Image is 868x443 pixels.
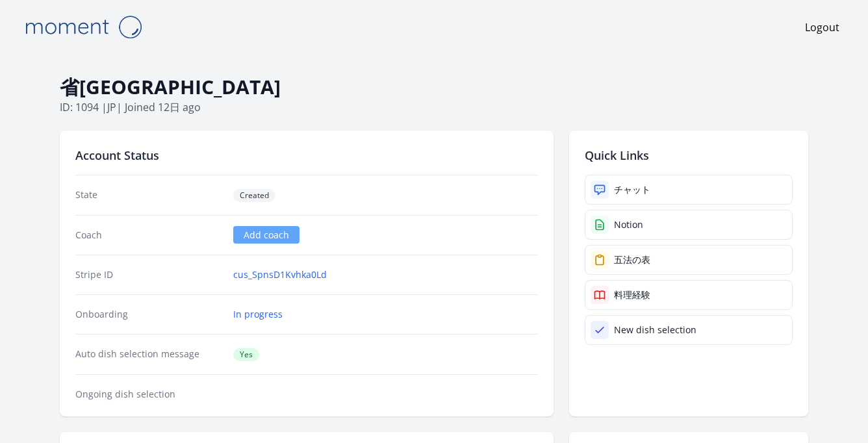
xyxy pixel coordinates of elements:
div: New dish selection [614,323,696,336]
a: Notion [585,210,793,240]
h2: Account Status [75,146,538,164]
dt: Onboarding [75,308,223,321]
div: チャット [614,183,650,196]
dt: Coach [75,229,223,242]
img: Moment [18,10,148,44]
span: Yes [233,348,259,361]
a: In progress [233,308,283,321]
a: New dish selection [585,315,793,345]
div: 五法の表 [614,253,650,266]
dt: Ongoing dish selection [75,388,223,401]
a: 料理経験 [585,280,793,310]
p: ID: 1094 | | Joined 12日 ago [60,99,808,115]
h1: 省[GEOGRAPHIC_DATA] [60,75,808,99]
div: 料理経験 [614,288,650,301]
a: 五法の表 [585,245,793,275]
span: jp [107,100,116,114]
dt: Auto dish selection message [75,348,223,361]
a: Add coach [233,226,300,244]
dt: Stripe ID [75,268,223,281]
span: Created [233,189,275,202]
a: チャット [585,175,793,205]
a: cus_SpnsD1Kvhka0Ld [233,268,327,281]
div: Notion [614,218,643,231]
a: Logout [805,19,839,35]
dt: State [75,188,223,202]
h2: Quick Links [585,146,793,164]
